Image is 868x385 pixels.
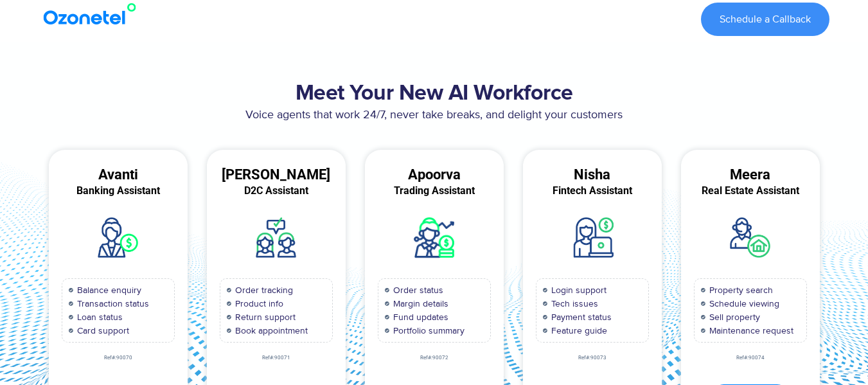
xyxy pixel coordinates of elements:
p: Voice agents that work 24/7, never take breaks, and delight your customers [39,107,829,124]
div: Meera [681,169,820,181]
span: Return support [232,310,296,324]
h2: Meet Your New AI Workforce [39,81,829,107]
span: Card support [74,324,129,337]
div: Avanti [49,169,188,181]
span: Fund updates [390,310,448,324]
span: Product info [232,297,283,310]
span: Payment status [548,310,612,324]
span: Maintenance request [706,324,793,337]
div: Ref#:90074 [681,355,820,361]
div: Ref#:90073 [523,355,662,361]
span: Schedule viewing [706,297,779,310]
span: Margin details [390,297,448,310]
div: Fintech Assistant [523,185,662,197]
div: Real Estate Assistant [681,185,820,197]
span: Sell property [706,310,760,324]
div: D2C Assistant [207,185,346,197]
span: Transaction status [74,297,149,310]
div: [PERSON_NAME] [207,169,346,181]
div: Apoorva [365,169,504,181]
span: Feature guide [548,324,607,337]
div: Ref#:90071 [207,355,346,361]
div: Ref#:90072 [365,355,504,361]
div: Banking Assistant [49,185,188,197]
span: Portfolio summary [390,324,465,337]
div: Trading Assistant [365,185,504,197]
span: Property search [706,283,773,297]
span: Balance enquiry [74,283,141,297]
div: Nisha [523,169,662,181]
div: Ref#:90070 [49,355,188,361]
span: Book appointment [232,324,308,337]
span: Order tracking [232,283,293,297]
span: Schedule a Callback [720,14,811,24]
span: Order status [390,283,443,297]
a: Schedule a Callback [701,3,829,36]
span: Login support [548,283,607,297]
span: Tech issues [548,297,598,310]
span: Loan status [74,310,123,324]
